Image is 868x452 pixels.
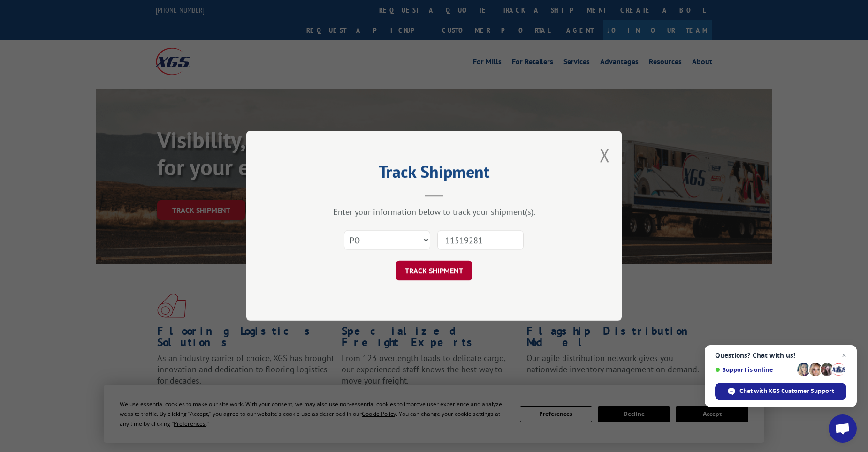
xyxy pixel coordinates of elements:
[739,387,834,395] span: Chat with XGS Customer Support
[600,143,610,167] button: Close modal
[829,414,857,443] div: Open chat
[293,165,575,183] h2: Track Shipment
[437,231,524,250] input: Number(s)
[715,383,846,400] div: Chat with XGS Customer Support
[715,352,846,359] span: Questions? Chat with us!
[838,350,850,361] span: Close chat
[396,261,472,281] button: TRACK SHIPMENT
[715,366,794,373] span: Support is online
[293,207,575,218] div: Enter your information below to track your shipment(s).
